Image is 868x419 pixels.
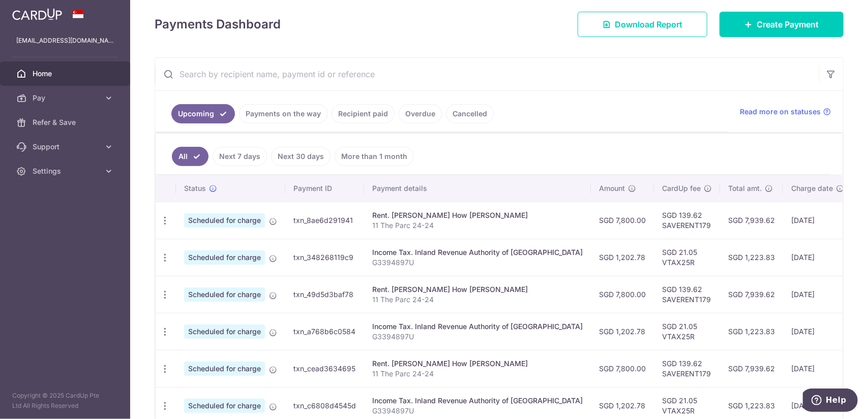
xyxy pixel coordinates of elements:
span: Support [33,142,100,152]
p: 11 The Parc 24-24 [372,220,583,231]
td: SGD 1,202.78 [591,239,654,276]
td: SGD 1,223.83 [720,239,783,276]
div: Income Tax. Inland Revenue Authority of [GEOGRAPHIC_DATA] [372,396,583,406]
span: Pay [33,93,100,103]
span: Refer & Save [33,117,100,127]
div: Income Tax. Inland Revenue Authority of [GEOGRAPHIC_DATA] [372,247,583,257]
a: Download Report [578,12,707,37]
div: Income Tax. Inland Revenue Authority of [GEOGRAPHIC_DATA] [372,321,583,332]
div: Rent. [PERSON_NAME] How [PERSON_NAME] [372,284,583,295]
td: SGD 1,202.78 [591,313,654,350]
a: Payments on the way [239,104,327,123]
span: Home [33,69,100,79]
td: SGD 7,939.62 [720,202,783,239]
a: Overdue [399,104,442,123]
a: Recipient paid [332,104,395,123]
span: Total amt. [728,183,762,194]
input: Search by recipient name, payment id or reference [155,58,819,90]
span: Scheduled for charge [184,362,265,376]
td: txn_a768b6c0584 [285,313,364,350]
a: Upcoming [171,104,235,123]
p: 11 The Parc 24-24 [372,369,583,379]
td: SGD 139.62 SAVERENT179 [654,276,720,313]
span: Settings [33,166,100,176]
th: Payment details [364,175,591,202]
td: SGD 7,939.62 [720,276,783,313]
td: SGD 7,800.00 [591,202,654,239]
span: Charge date [791,183,833,194]
td: txn_49d5d3baf78 [285,276,364,313]
a: More than 1 month [335,147,414,166]
p: 11 The Parc 24-24 [372,295,583,305]
span: Scheduled for charge [184,399,265,413]
td: [DATE] [783,239,852,276]
td: SGD 139.62 SAVERENT179 [654,202,720,239]
span: Create Payment [757,18,819,30]
td: SGD 7,800.00 [591,276,654,313]
span: Scheduled for charge [184,325,265,339]
td: txn_8ae6d291941 [285,202,364,239]
span: CardUp fee [662,183,701,194]
span: Scheduled for charge [184,250,265,265]
span: Read more on statuses [740,107,821,117]
td: SGD 139.62 SAVERENT179 [654,350,720,387]
td: SGD 21.05 VTAX25R [654,313,720,350]
span: Amount [599,183,625,194]
td: SGD 7,939.62 [720,350,783,387]
span: Status [184,183,206,194]
td: SGD 21.05 VTAX25R [654,239,720,276]
td: [DATE] [783,202,852,239]
td: txn_348268119c9 [285,239,364,276]
a: Cancelled [446,104,494,123]
span: Scheduled for charge [184,213,265,228]
td: txn_cead3634695 [285,350,364,387]
div: Rent. [PERSON_NAME] How [PERSON_NAME] [372,359,583,369]
span: Download Report [615,18,682,30]
img: CardUp [12,8,62,20]
td: [DATE] [783,276,852,313]
td: [DATE] [783,350,852,387]
iframe: Opens a widget where you can find more information [803,389,858,414]
a: Next 7 days [213,147,267,166]
td: SGD 1,223.83 [720,313,783,350]
h4: Payments Dashboard [155,15,281,34]
p: [EMAIL_ADDRESS][DOMAIN_NAME] [16,36,114,46]
a: Read more on statuses [740,107,831,117]
p: G3394897U [372,332,583,342]
p: G3394897U [372,257,583,268]
th: Payment ID [285,175,364,202]
a: Create Payment [720,12,844,37]
span: Scheduled for charge [184,287,265,302]
td: SGD 7,800.00 [591,350,654,387]
a: All [172,147,208,166]
p: G3394897U [372,406,583,416]
div: Rent. [PERSON_NAME] How [PERSON_NAME] [372,210,583,220]
a: Next 30 days [271,147,331,166]
td: [DATE] [783,313,852,350]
